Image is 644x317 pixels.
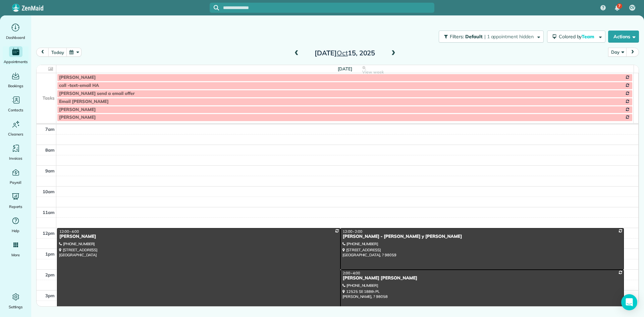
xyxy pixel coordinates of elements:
span: Invoices [9,155,22,162]
div: 7 unread notifications [610,1,624,15]
span: Colored by [559,34,597,40]
span: Oct [337,49,348,57]
span: 8am [45,147,55,153]
span: Team [582,34,595,40]
span: Settings [9,304,23,310]
span: Dashboard [6,34,25,41]
span: Reports [9,203,22,210]
span: 7 [618,3,621,9]
span: 1pm [45,251,55,257]
span: [DATE] [338,66,352,71]
span: Filters: [450,34,464,40]
a: Dashboard [3,22,29,41]
span: CV [630,5,635,10]
a: Reports [3,191,29,210]
span: [PERSON_NAME] [59,115,96,120]
button: Filters: Default | 1 appointment hidden [439,31,543,43]
div: [PERSON_NAME] [PERSON_NAME] [342,275,622,281]
button: Focus search [210,5,219,10]
span: [PERSON_NAME] [59,75,96,80]
span: Cleaners [8,131,23,138]
a: Bookings [3,70,29,89]
span: 7am [45,126,55,132]
svg: Focus search [214,5,219,10]
span: 2pm [45,272,55,277]
a: Help [3,215,29,234]
span: Help [12,227,20,234]
span: 2:00 - 4:00 [343,271,360,275]
span: Appointments [4,58,28,65]
span: Contacts [8,107,23,113]
a: Invoices [3,143,29,162]
span: | 1 appointment hidden [484,34,534,40]
span: 11am [43,210,55,215]
span: 9am [45,168,55,173]
span: call -text-email HA [59,83,99,88]
span: Default [465,34,483,40]
div: [PERSON_NAME] [59,234,338,240]
a: Payroll [3,167,29,186]
button: Actions [608,31,639,43]
h2: [DATE] 15, 2025 [303,49,387,57]
span: 12:00 - 4:00 [59,229,79,234]
span: Email [PERSON_NAME] [59,99,109,104]
span: Bookings [8,83,23,89]
button: next [626,48,639,57]
a: Filters: Default | 1 appointment hidden [435,31,543,43]
span: 10am [43,189,55,194]
span: 12:00 - 2:00 [343,229,362,234]
span: Payroll [10,179,22,186]
a: Cleaners [3,119,29,138]
div: [PERSON_NAME] - [PERSON_NAME] y [PERSON_NAME] [342,234,622,240]
a: Appointments [3,46,29,65]
span: More [11,252,20,258]
div: Open Intercom Messenger [621,294,637,310]
button: Colored byTeam [547,31,605,43]
a: Settings [3,292,29,310]
a: Contacts [3,95,29,113]
span: [PERSON_NAME] [59,107,96,112]
button: today [48,48,67,57]
span: [PERSON_NAME] send a email offer [59,91,135,96]
span: View week [362,69,384,75]
button: Day [608,48,627,57]
span: 12pm [43,230,55,236]
button: prev [36,48,49,57]
span: 3pm [45,293,55,298]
